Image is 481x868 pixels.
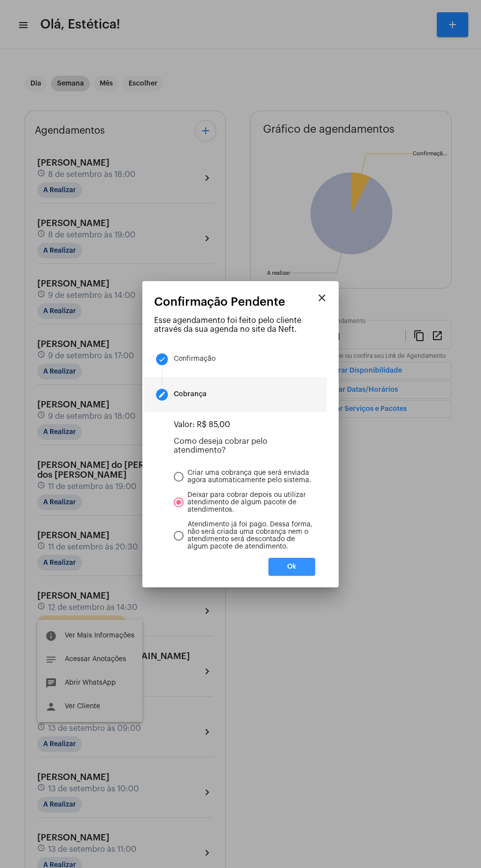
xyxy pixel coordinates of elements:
[184,469,315,484] span: Criar uma cobrança que será enviada agora automaticamente pelo sistema.
[154,295,285,308] span: Confirmação Pendente
[158,391,166,399] mat-icon: create
[287,563,296,570] span: Ok
[184,521,315,550] span: Atendimento já foi pago. Dessa forma, não será criada uma cobrança nem o atendimento será descont...
[158,355,166,363] mat-icon: done
[174,391,207,398] div: Cobrança
[268,558,315,576] button: Ok
[154,316,327,334] p: Esse agendamento foi feito pelo cliente através da sua agenda no site da Neft.
[184,492,315,514] span: Deixar para cobrar depois ou utilizar atendimento de algum pacote de atendimentos.
[174,355,215,363] div: Confirmação
[174,437,267,454] label: Como deseja cobrar pelo atendimento?
[174,420,315,429] p: Valor: R$ 85,00
[316,292,328,304] mat-icon: close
